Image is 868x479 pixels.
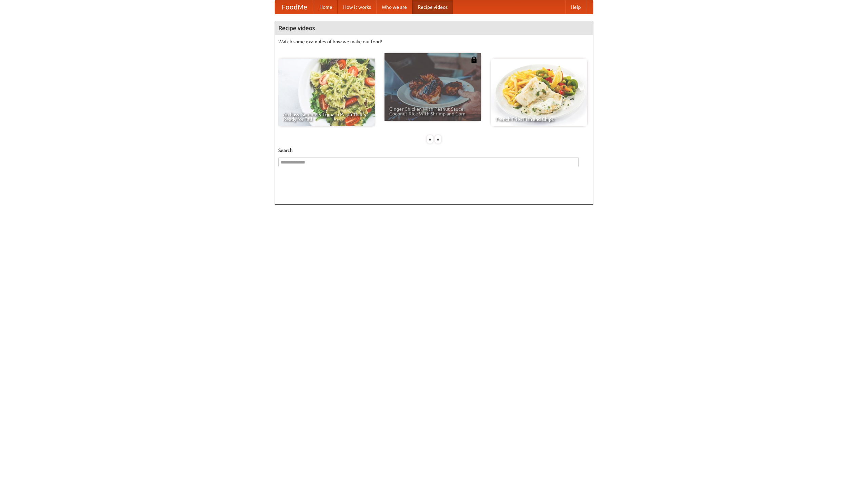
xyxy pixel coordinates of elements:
[471,57,477,63] img: 483408.png
[275,21,593,35] h4: Recipe videos
[278,147,590,154] h5: Search
[278,38,590,45] p: Watch some examples of how we make our food!
[283,112,370,122] span: An Easy, Summery Tomato Pasta That's Ready for Fall
[314,0,338,14] a: Home
[427,135,433,144] div: «
[376,0,412,14] a: Who we are
[496,117,583,122] span: French Fries Fish and Chips
[491,59,587,126] a: French Fries Fish and Chips
[275,0,314,14] a: FoodMe
[412,0,453,14] a: Recipe videos
[435,135,441,144] div: »
[565,0,586,14] a: Help
[338,0,376,14] a: How it works
[278,59,375,126] a: An Easy, Summery Tomato Pasta That's Ready for Fall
